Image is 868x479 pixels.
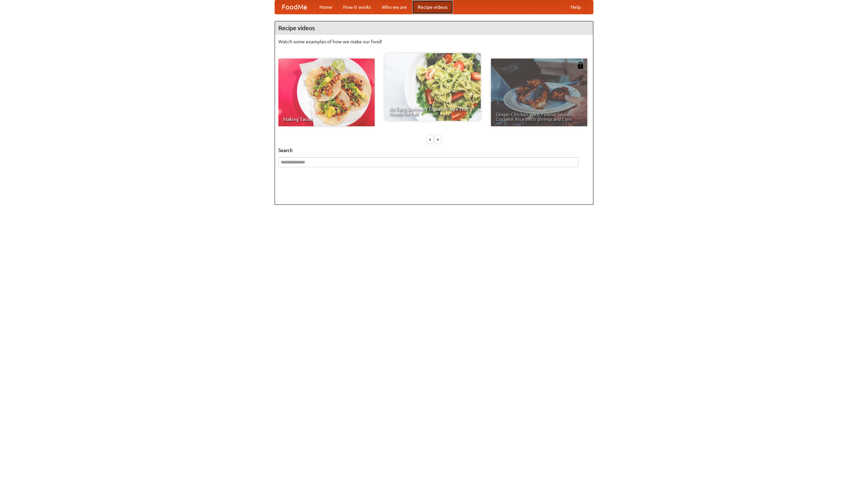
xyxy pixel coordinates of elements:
div: « [427,135,433,144]
a: How it works [338,0,376,14]
a: An Easy, Summery Tomato Pasta That's Ready for Fall [384,53,481,121]
a: Making Tacos [278,59,375,126]
span: Making Tacos [283,117,370,122]
p: Watch some examples of how we make our food! [278,38,590,45]
h5: Search [278,147,590,154]
a: Help [565,0,586,14]
a: Recipe videos [412,0,453,14]
div: » [435,135,441,144]
a: Home [314,0,338,14]
span: An Easy, Summery Tomato Pasta That's Ready for Fall [389,107,476,116]
a: Who we are [376,0,412,14]
a: FoodMe [275,0,314,14]
img: 483408.png [577,62,584,69]
h4: Recipe videos [275,21,593,35]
